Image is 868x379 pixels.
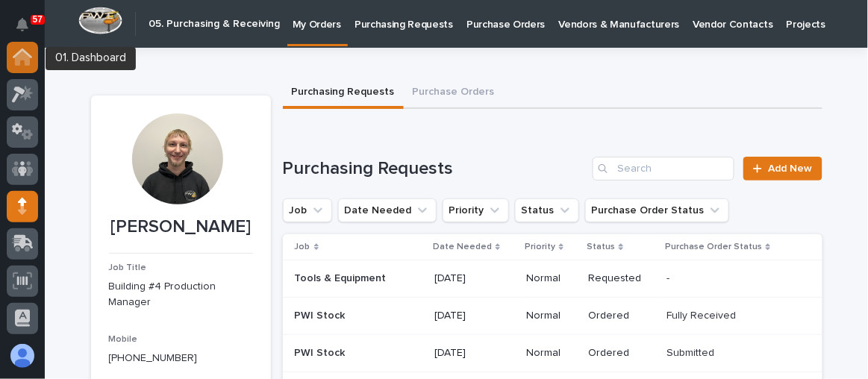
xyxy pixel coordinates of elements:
[149,18,280,31] h2: 05. Purchasing & Receiving
[283,298,822,335] tr: PWI StockPWI Stock [DATE]NormalOrderedFully ReceivedFully Received
[7,9,38,40] button: Notifications
[526,310,576,322] p: Normal
[283,260,822,298] tr: Tools & EquipmentTools & Equipment [DATE]NormalRequested--
[109,353,198,363] a: [PHONE_NUMBER]
[666,307,739,322] p: Fully Received
[283,334,822,372] tr: PWI StockPWI Stock [DATE]NormalOrderedSubmittedSubmitted
[666,269,672,285] p: -
[109,335,138,344] span: Mobile
[593,157,734,181] input: Search
[434,272,514,285] p: [DATE]
[295,269,390,285] p: Tools & Equipment
[434,310,514,322] p: [DATE]
[588,310,655,322] p: Ordered
[434,347,514,360] p: [DATE]
[443,198,509,222] button: Priority
[666,344,717,360] p: Submitted
[295,307,349,322] p: PWI Stock
[526,347,576,360] p: Normal
[585,198,729,222] button: Purchase Order Status
[587,239,615,255] p: Status
[433,239,492,255] p: Date Needed
[33,14,43,25] p: 57
[525,239,555,255] p: Priority
[769,163,813,174] span: Add New
[338,198,437,222] button: Date Needed
[109,263,147,272] span: Job Title
[283,78,404,109] button: Purchasing Requests
[588,272,655,285] p: Requested
[404,78,504,109] button: Purchase Orders
[19,18,38,42] div: Notifications57
[526,272,576,285] p: Normal
[109,216,253,238] p: [PERSON_NAME]
[7,340,38,372] button: users-avatar
[283,198,332,222] button: Job
[295,239,310,255] p: Job
[109,279,253,310] p: Building #4 Production Manager
[78,7,122,34] img: Workspace Logo
[515,198,579,222] button: Status
[743,157,822,181] a: Add New
[665,239,762,255] p: Purchase Order Status
[588,347,655,360] p: Ordered
[283,158,587,180] h1: Purchasing Requests
[295,344,349,360] p: PWI Stock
